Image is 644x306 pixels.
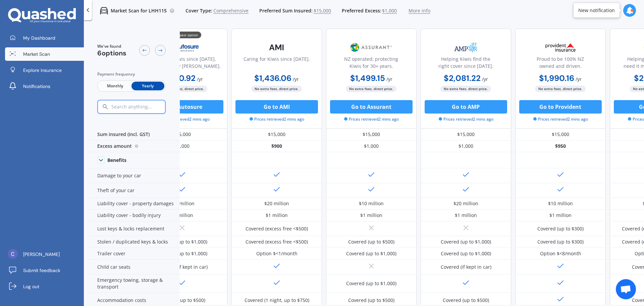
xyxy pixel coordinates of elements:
div: Benefits [107,157,126,163]
div: $1 million [360,212,382,219]
span: No extra fees, direct price. [346,86,397,92]
span: / yr [576,76,582,82]
div: Option $<8/month [540,250,581,257]
b: $1,436.06 [255,73,292,83]
div: $20 million [264,200,289,207]
div: $15,000 [515,129,606,140]
div: $15,000 [231,129,322,140]
div: Covered (up to $500) [348,297,394,304]
div: Proud to be 100% NZ owned and driven. [521,55,600,72]
div: $20 million [170,200,195,207]
a: Explore insurance [5,63,84,77]
div: Covered (up to $300) [537,225,584,232]
span: Prices retrieved 2 mins ago [155,116,210,122]
span: $15,000 [314,7,331,14]
span: Cover Type: [185,7,212,14]
span: $1,000 [382,7,397,14]
span: Monthly [99,82,131,90]
div: $900 [231,140,322,152]
div: Helping Kiwis find the right cover since [DATE]. [426,55,505,72]
div: Covered (1 night, up to $750) [245,297,309,304]
div: Theft of your car [89,183,180,198]
div: $1,000 [421,140,511,152]
span: Prices retrieved 2 mins ago [250,116,304,122]
b: $1,120.92 [161,73,196,83]
div: Covered (up to $1,000) [157,250,207,257]
p: Market Scan for LHH115 [111,7,167,14]
a: My Dashboard [5,31,84,45]
img: AMP.webp [444,39,488,56]
div: Covered (up to $1,000) [441,250,491,257]
div: Excess amount [89,140,180,152]
div: $15,000 [421,129,511,140]
button: Go to AMI [235,100,318,114]
div: Covered (up to $500) [348,238,394,245]
button: Go to AMP [425,100,507,114]
div: Covered (up to $1,000) [346,280,396,287]
a: Notifications [5,80,84,93]
div: Liability cover - bodily injury [89,210,180,221]
div: Damage to your car [89,168,180,183]
span: Notifications [23,83,50,90]
div: $1 million [549,212,572,219]
img: Assurant.png [349,39,393,56]
div: $10 million [359,200,384,207]
button: Go to Provident [519,100,602,114]
div: Trusted by Kiwis since [DATE]. Underwritten by [PERSON_NAME]. [143,55,222,72]
div: Liability cover - property damages [89,198,180,210]
span: / yr [482,76,488,82]
span: Log out [23,283,39,290]
span: [PERSON_NAME] [23,251,60,258]
span: / yr [386,76,392,82]
span: 6 options [97,49,126,57]
div: $20 million [453,200,478,207]
button: Go to Autosure [141,100,223,114]
div: Trailer cover [89,248,180,260]
span: Preferred Sum Insured: [259,7,313,14]
b: $1,990.16 [539,73,575,83]
div: Sum insured (incl. GST) [89,129,180,140]
div: Caring for Kiwis since [DATE]. [244,55,310,72]
a: Log out [5,280,84,293]
div: Lost keys & locks replacement [89,221,180,236]
img: ACg8ocLjylrj_uMwI6X5BgzjG-4m14xoO2rBiHNCg23yXCLyEj9nbg=s96-c [8,249,18,259]
div: Covered (up to $300) [537,238,584,245]
span: Prices retrieved 2 mins ago [533,116,588,122]
span: Prices retrieved 2 mins ago [439,116,493,122]
div: Covered (up to $500) [159,297,205,304]
span: More info [409,7,430,14]
div: Stolen / duplicated keys & locks [89,236,180,248]
div: Option $<1/month [256,250,298,257]
b: $1,499.15 [350,73,385,83]
div: $15,000 [137,129,227,140]
div: $1 million [171,212,193,219]
div: Covered (up to $1,000) [346,250,396,257]
div: $1,000 [326,140,417,152]
img: car.f15378c7a67c060ca3f3.svg [100,7,108,15]
div: Emergency towing, storage & transport [89,274,180,293]
div: New notification [578,7,615,14]
div: $950 [515,140,606,152]
div: Covered (excess free <$500) [246,238,308,245]
span: Submit feedback [23,267,60,274]
span: / yr [293,76,299,82]
input: Search anything... [111,104,179,110]
b: $2,081.22 [444,73,481,83]
span: My Dashboard [23,35,55,41]
img: Autosure.webp [160,39,204,56]
button: Go to Assurant [330,100,413,114]
span: Comprehensive [213,7,249,14]
div: Covered (up to $1,000) [157,238,207,245]
span: Explore insurance [23,67,62,74]
div: Covered (if kept in car) [157,264,208,270]
span: No extra fees, direct price. [252,86,302,92]
div: Open chat [616,279,636,299]
span: We've found [97,43,126,49]
div: Covered (excess free <$500) [246,225,308,232]
span: No extra fees, direct price. [535,86,586,92]
a: Market Scan [5,47,84,61]
span: No extra fees, direct price. [157,86,208,92]
span: Prices retrieved 2 mins ago [344,116,399,122]
div: $10 million [548,200,573,207]
div: 💰 Cheapest option [163,32,201,38]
